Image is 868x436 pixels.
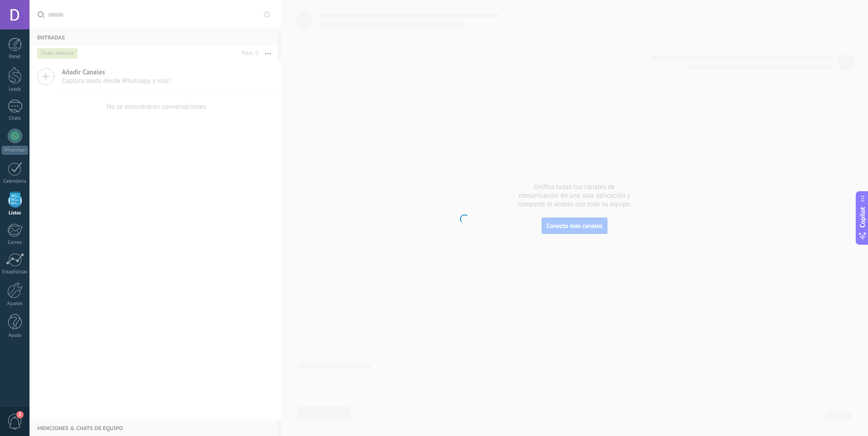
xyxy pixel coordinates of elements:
[2,301,28,307] div: Ajustes
[2,210,28,216] div: Listas
[16,411,24,418] span: 2
[2,116,28,121] div: Chats
[2,269,28,275] div: Estadísticas
[858,207,867,228] span: Copilot
[2,146,28,155] div: WhatsApp
[2,54,28,60] div: Panel
[2,333,28,339] div: Ayuda
[2,87,28,92] div: Leads
[2,240,28,246] div: Correo
[2,179,28,184] div: Calendario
